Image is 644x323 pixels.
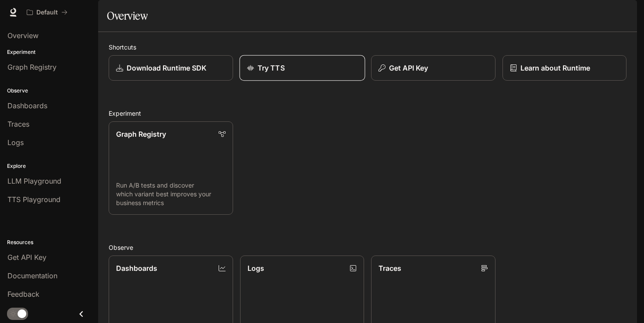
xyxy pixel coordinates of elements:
a: Learn about Runtime [502,55,627,81]
a: Try TTS [239,55,364,81]
p: Run A/B tests and discover which variant best improves your business metrics [116,181,226,207]
a: Graph RegistryRun A/B tests and discover which variant best improves your business metrics [109,121,233,215]
a: Download Runtime SDK [109,55,233,81]
h1: Overview [107,7,148,25]
p: Try TTS [257,63,284,73]
p: Get API Key [389,63,428,73]
button: All workspaces [23,4,71,21]
h2: Shortcuts [109,43,626,52]
p: Graph Registry [116,129,166,139]
p: Traces [379,263,401,273]
p: Dashboards [116,263,157,273]
h2: Experiment [109,109,626,118]
p: Learn about Runtime [520,63,590,73]
p: Download Runtime SDK [127,63,206,73]
p: Logs [248,263,264,273]
h2: Observe [109,243,626,252]
p: Default [36,9,58,16]
button: Get API Key [371,55,495,81]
